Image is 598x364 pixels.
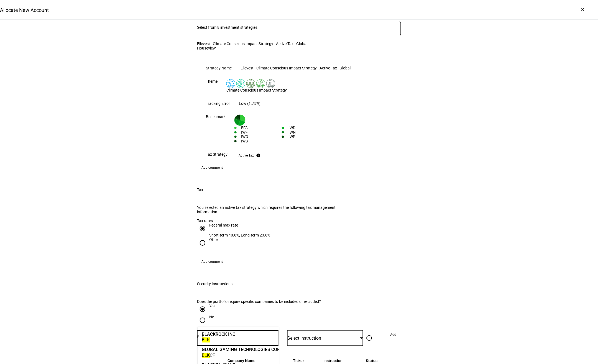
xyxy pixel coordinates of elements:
input: Number [197,335,278,339]
div: Active Tax [239,153,254,158]
mark: BLK [202,337,210,343]
div: Low (1.75%) [239,101,260,106]
div: EFA [241,126,282,130]
div: Theme [206,79,218,84]
span: Add comment [201,257,223,266]
div: Security Instructions [197,282,232,286]
button: Add comment [197,257,227,266]
div: IWN [288,130,329,134]
img: sustainableAgriculture.colored.svg [246,79,255,88]
mat-icon: error_outline [366,335,372,341]
div: CF [202,353,283,358]
div: IWF [241,130,282,134]
div: Yes [209,304,215,308]
div: No [209,315,214,319]
span: Ticker [293,358,304,363]
button: Add comment [197,163,227,172]
div: Tax [197,188,203,192]
img: cleanWater.colored.svg [226,79,235,88]
div: Tax Strategy [206,152,228,157]
div: Short-term 40.8%, Long-term 23.8% [209,233,270,237]
div: Other [209,237,219,242]
div: Does the portfolio require specific companies to be included or excluded? [197,299,340,304]
img: deforestation.colored.svg [256,79,265,88]
img: pollution.colored.svg [266,79,275,88]
div: Strategy Name [206,66,232,70]
input: Number [197,25,401,30]
div: Houseview [197,46,401,50]
div: IWO [241,134,282,139]
div: BLACKROCK INC [202,331,236,337]
div: Ellevest - Climate Conscious Impact Strategy - Active Tax - Global [241,66,351,70]
div: You selected an active tax strategy which requires the following tax management information. [197,205,340,214]
div: IWP [288,134,329,139]
mat-icon: info [256,153,260,158]
div: IWS [241,139,282,143]
div: Tax rates [197,219,401,223]
div: IWD [288,126,329,130]
div: Ellevest - Climate Conscious Impact Strategy - Active Tax - Global [197,41,401,46]
div: × [578,5,587,14]
span: Select Instruction [287,336,321,341]
span: Instruction [324,358,343,363]
span: Status [366,358,378,363]
span: Add comment [201,163,223,172]
div: Federal max rate [209,223,270,227]
div: GLOBAL GAMING TECHNOLOGIES CORP [202,347,283,353]
div: Climate Conscious Impact Strategy [226,88,287,92]
div: Tracking Error [206,101,230,106]
mark: BLK [202,353,210,358]
img: climateChange.colored.svg [236,79,245,88]
div: Benchmark [206,115,226,119]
